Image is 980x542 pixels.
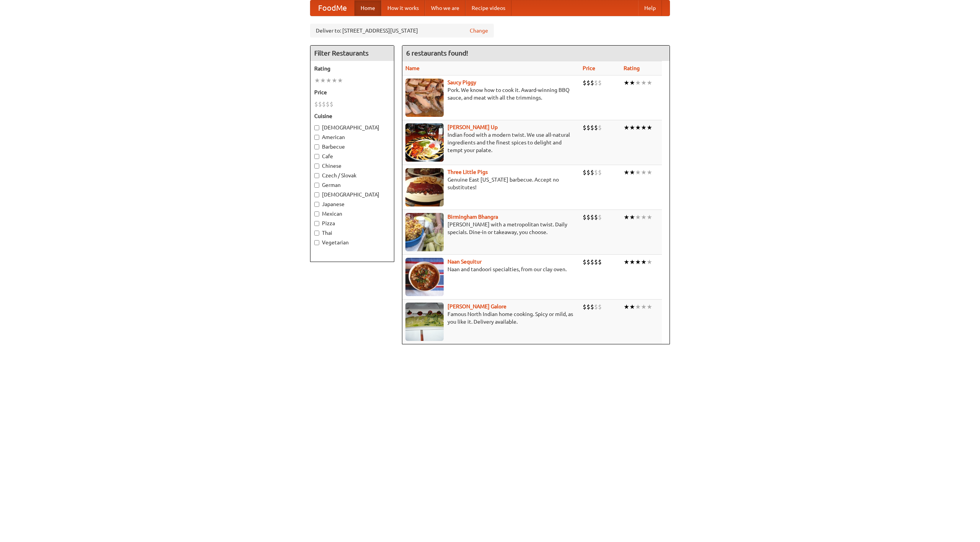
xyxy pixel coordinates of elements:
[635,79,641,87] li: ★
[586,303,590,311] li: $
[624,65,640,71] a: Rating
[314,239,390,246] label: Vegetarian
[310,46,394,61] h4: Filter Restaurants
[624,79,629,87] li: ★
[583,79,586,87] li: $
[594,303,598,311] li: $
[586,213,590,221] li: $
[624,213,629,221] li: ★
[314,88,390,96] h5: Price
[629,168,635,177] li: ★
[405,258,444,296] img: naansequitur.jpg
[314,200,390,208] label: Japanese
[405,131,577,154] p: Indian food with a modern twist. We use all-natural ingredients and the finest spices to delight ...
[314,124,390,131] label: [DEMOGRAPHIC_DATA]
[405,265,577,273] p: Naan and tandoori specialties, from our clay oven.
[647,79,652,87] li: ★
[586,123,590,132] li: $
[635,213,641,221] li: ★
[448,124,498,130] b: [PERSON_NAME] Up
[583,65,595,71] a: Price
[337,76,343,85] li: ★
[314,202,319,207] input: Japanese
[314,112,390,120] h5: Cuisine
[314,172,390,179] label: Czech / Slovak
[641,258,647,266] li: ★
[624,303,629,311] li: ★
[470,27,488,34] a: Change
[594,213,598,221] li: $
[314,219,390,227] label: Pizza
[406,49,468,57] ng-pluralize: 6 restaurants found!
[314,183,319,188] input: German
[310,0,354,16] a: FoodMe
[320,76,326,85] li: ★
[635,123,641,132] li: ★
[314,210,390,218] label: Mexican
[314,135,319,140] input: American
[314,192,319,197] input: [DEMOGRAPHIC_DATA]
[314,221,319,226] input: Pizza
[314,173,319,178] input: Czech / Slovak
[641,79,647,87] li: ★
[586,168,590,177] li: $
[448,303,506,309] a: [PERSON_NAME] Galore
[629,258,635,266] li: ★
[641,303,647,311] li: ★
[465,0,511,16] a: Recipe videos
[624,258,629,266] li: ★
[647,258,652,266] li: ★
[448,259,482,265] a: Naan Sequitur
[629,79,635,87] li: ★
[314,154,319,159] input: Cafe
[354,0,381,16] a: Home
[381,0,425,16] a: How it works
[314,211,319,216] input: Mexican
[448,79,476,85] a: Saucy Piggy
[583,258,586,266] li: $
[314,164,319,169] input: Chinese
[405,303,444,341] img: currygalore.jpg
[598,213,602,221] li: $
[641,123,647,132] li: ★
[647,303,652,311] li: ★
[641,213,647,221] li: ★
[586,258,590,266] li: $
[583,123,586,132] li: $
[405,213,444,251] img: bhangra.jpg
[594,168,598,177] li: $
[590,258,594,266] li: $
[314,144,319,149] input: Barbecue
[641,168,647,177] li: ★
[314,152,390,160] label: Cafe
[314,76,320,85] li: ★
[590,303,594,311] li: $
[594,123,598,132] li: $
[314,143,390,151] label: Barbecue
[318,100,322,108] li: $
[448,214,498,220] b: Birmingham Bhangra
[624,123,629,132] li: ★
[583,303,586,311] li: $
[405,123,444,162] img: curryup.jpg
[598,303,602,311] li: $
[314,65,390,72] h5: Rating
[314,229,390,237] label: Thai
[635,258,641,266] li: ★
[405,221,577,236] p: [PERSON_NAME] with a metropolitan twist. Daily specials. Dine-in or takeaway, you choose.
[314,133,390,141] label: American
[425,0,465,16] a: Who we are
[638,0,662,16] a: Help
[405,310,577,326] p: Famous North Indian home cooking. Spicy or mild, as you like it. Delivery available.
[326,76,332,85] li: ★
[314,191,390,198] label: [DEMOGRAPHIC_DATA]
[314,231,319,236] input: Thai
[405,65,420,71] a: Name
[448,169,488,175] b: Three Little Pigs
[629,123,635,132] li: ★
[647,213,652,221] li: ★
[583,168,586,177] li: $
